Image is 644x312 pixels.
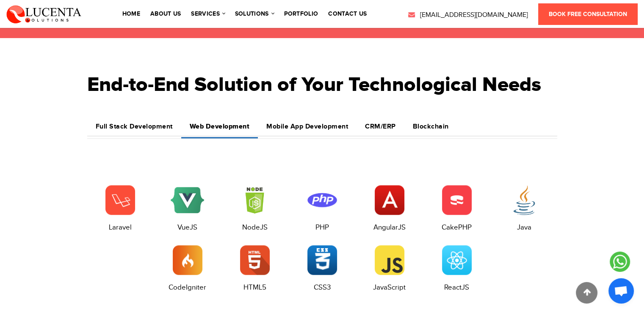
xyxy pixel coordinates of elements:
h4: Full Stack Development [96,123,173,131]
a: Java [495,185,553,233]
img: HTML5 [240,245,270,275]
img: Laravel [105,185,135,215]
h4: Mobile App Development [266,123,348,131]
span: Laravel [109,222,132,233]
a: CRM/ERP [357,118,404,136]
a: CodeIgniter [159,245,216,293]
span: VueJS [177,222,197,233]
span: JavaScript [373,282,406,293]
a: Open chat [608,278,634,304]
img: CakePHP [442,185,472,215]
a: CakePHP [428,185,485,233]
a: ReactJS [428,245,485,293]
h4: Web Development [190,123,250,131]
a: PHP [293,185,351,233]
a: solutions [235,11,274,17]
img: php [307,185,337,215]
h4: Blockchain [413,123,449,131]
a: CSS3 [293,245,351,293]
a: JavaScript [361,245,418,293]
span: CSS3 [314,282,331,293]
a: contact us [328,11,367,17]
a: Book Free Consultation [538,3,638,25]
img: Node JS [238,185,272,215]
a: HTML5 [226,245,283,293]
h4: CRM/ERP [365,123,396,131]
img: Lucenta Solutions [6,4,82,24]
a: Home [122,11,140,17]
img: CSS3 [307,245,337,275]
a: Mobile App Development [258,118,357,136]
span: AngularJS [373,222,406,233]
span: CakePHP [442,222,472,233]
a: services [191,11,224,17]
img: CodeIgniter [173,245,202,275]
a: [EMAIL_ADDRESS][DOMAIN_NAME] [407,10,528,20]
a: VueJS [159,185,216,233]
a: Full Stack Development [87,118,181,136]
img: ReactJS [442,245,472,275]
a: NodeJS [226,185,283,233]
img: Angular JS [375,185,404,215]
span: Book Free Consultation [549,11,627,18]
span: ReactJS [444,282,469,293]
span: CodeIgniter [169,282,206,293]
span: Java [517,222,531,233]
a: portfolio [284,11,318,17]
a: About Us [150,11,181,17]
span: HTML5 [243,282,266,293]
img: Java [509,185,539,215]
a: Web Development [181,118,258,136]
span: NodeJS [242,222,268,233]
img: VueJS [169,185,205,215]
a: AngularJS [361,185,418,233]
span: PHP [315,222,329,233]
a: Laravel [91,185,149,233]
img: JavaScript [375,245,404,275]
h2: End-to-End Solution of Your Technological Needs [87,56,557,114]
a: Blockchain [404,118,457,136]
